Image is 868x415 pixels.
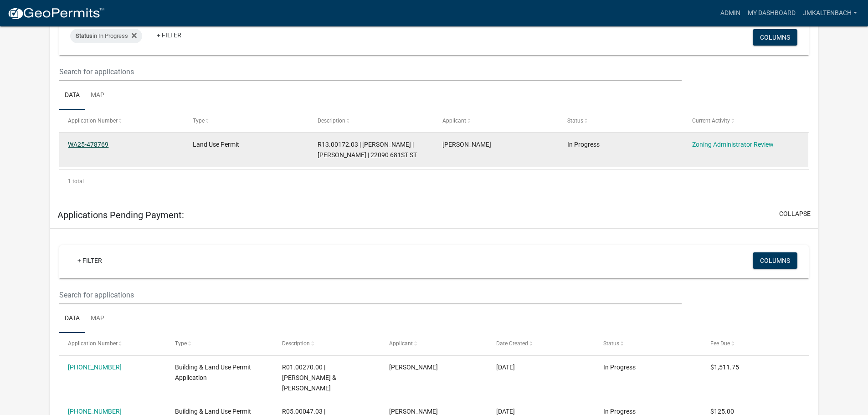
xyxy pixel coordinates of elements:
span: 09/02/2025 [496,364,515,371]
button: Columns [753,252,797,269]
span: $1,511.75 [710,364,739,371]
a: Data [59,304,85,333]
span: Description [282,340,310,347]
button: collapse [779,209,811,219]
span: Applicant [389,340,413,347]
div: collapse [50,5,818,201]
span: Fee Due [710,340,730,347]
datatable-header-cell: Status [594,333,701,355]
span: Application Number [68,340,118,347]
button: Columns [753,29,797,46]
datatable-header-cell: Application Number [59,110,184,132]
input: Search for applications [59,62,681,81]
datatable-header-cell: Type [166,333,273,355]
datatable-header-cell: Applicant [380,333,488,355]
span: R01.00270.00 | MICHAEL A & MOLLY M LINDHART [282,364,336,392]
a: My Dashboard [744,5,799,22]
a: Data [59,81,85,110]
datatable-header-cell: Applicant [434,110,559,132]
span: Michael Lindhart [389,364,438,371]
datatable-header-cell: Description [309,110,434,132]
div: in In Progress [70,29,142,43]
datatable-header-cell: Type [184,110,309,132]
span: R13.00172.03 | STEVEN L KENNEBECK | THEODORE A KENNEBECK | 22090 681ST ST [318,141,417,159]
span: Date Created [496,340,528,347]
a: + Filter [149,27,189,43]
span: In Progress [567,141,600,148]
a: Map [85,304,110,333]
span: Type [175,340,187,347]
span: Description [318,118,345,124]
span: 08/07/2025 [496,408,515,415]
h5: Applications Pending Payment: [57,210,184,220]
datatable-header-cell: Description [273,333,380,355]
span: Status [567,118,583,124]
a: [PHONE_NUMBER] [68,408,122,415]
datatable-header-cell: Fee Due [701,333,808,355]
span: In Progress [603,408,636,415]
datatable-header-cell: Application Number [59,333,166,355]
span: Building & Land Use Permit Application [175,364,251,381]
datatable-header-cell: Status [559,110,683,132]
a: jmkaltenbach [799,5,861,22]
span: Theodore Kennebeck [442,141,491,148]
span: Applicant [442,118,466,124]
a: Map [85,81,110,110]
a: WA25-478769 [68,141,108,148]
span: Lucas Youngsma [389,408,438,415]
a: [PHONE_NUMBER] [68,364,122,371]
span: Status [603,340,619,347]
span: $125.00 [710,408,734,415]
a: Admin [717,5,744,22]
span: Current Activity [692,118,730,124]
span: Type [193,118,205,124]
span: In Progress [603,364,636,371]
span: Land Use Permit [193,141,239,148]
span: Status [76,32,92,39]
a: Zoning Administrator Review [692,141,774,148]
datatable-header-cell: Date Created [488,333,595,355]
input: Search for applications [59,286,681,304]
div: 1 total [59,170,809,193]
a: + Filter [70,252,109,269]
span: Application Number [68,118,118,124]
datatable-header-cell: Current Activity [683,110,808,132]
